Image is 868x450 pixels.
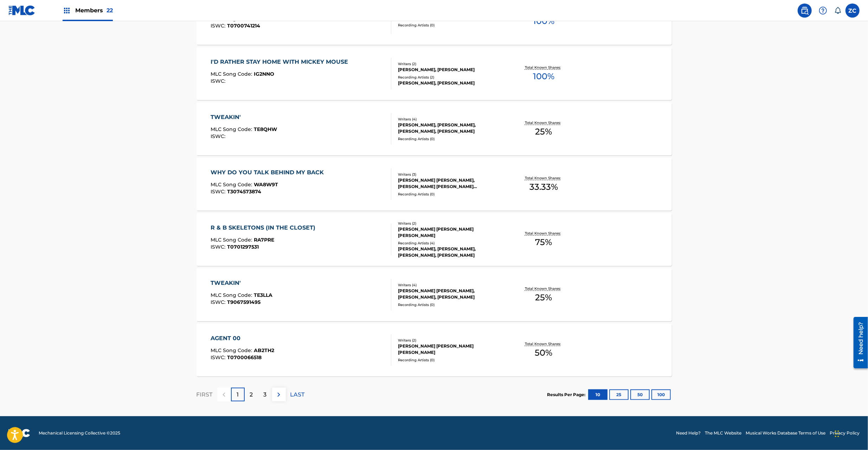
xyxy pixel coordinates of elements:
[398,357,504,363] div: Recording Artists ( 0 )
[398,288,504,300] div: [PERSON_NAME] [PERSON_NAME], [PERSON_NAME], [PERSON_NAME]
[525,175,562,181] p: Total Known Shares:
[211,58,352,66] div: I'D RATHER STAY HOME WITH MICKEY MOUSE
[75,6,113,14] span: Members
[197,102,672,155] a: TWEAKIN'MLC Song Code:TE8QHWISWC:Writers (4)[PERSON_NAME], [PERSON_NAME], [PERSON_NAME], [PERSON_...
[211,292,254,298] span: MLC Song Code :
[833,416,868,450] iframe: Chat Widget
[197,324,672,376] a: AGENT 00MLC Song Code:AB2TH2ISWC:T0700066518Writers (2)[PERSON_NAME] [PERSON_NAME] [PERSON_NAME]R...
[211,78,227,84] span: ISWC :
[525,286,562,291] p: Total Known Shares:
[830,430,860,436] a: Privacy Policy
[197,213,672,266] a: R & B SKELETONS (IN THE CLOSET)MLC Song Code:RA7PREISWC:T0701297531Writers (2)[PERSON_NAME] [PERS...
[264,390,267,399] p: 3
[211,71,254,77] span: MLC Song Code :
[254,71,274,77] span: IG2NNO
[211,23,227,29] span: ISWC :
[398,122,504,135] div: [PERSON_NAME], [PERSON_NAME], [PERSON_NAME], [PERSON_NAME]
[535,236,552,249] span: 75 %
[227,23,260,29] span: T0700741214
[630,389,650,400] button: 50
[398,117,504,122] div: Writers ( 4 )
[398,80,504,86] div: [PERSON_NAME], [PERSON_NAME]
[211,126,254,132] span: MLC Song Code :
[197,158,672,211] a: WHY DO YOU TALK BEHIND MY BACKMLC Song Code:WA8W9TISWC:T3074573874Writers (3)[PERSON_NAME] [PERSO...
[533,70,554,83] span: 100 %
[525,341,562,346] p: Total Known Shares:
[227,354,262,361] span: T0700066518
[398,75,504,80] div: Recording Artists ( 2 )
[197,268,672,321] a: TWEAKIN'MLC Song Code:TE3LLAISWC:T9067591495Writers (4)[PERSON_NAME] [PERSON_NAME], [PERSON_NAME]...
[254,126,277,132] span: TE8QHW
[211,113,277,121] div: TWEAKIN'
[211,188,227,195] span: ISWC :
[398,226,504,239] div: [PERSON_NAME] [PERSON_NAME] [PERSON_NAME]
[398,240,504,246] div: Recording Artists ( 4 )
[816,4,830,18] div: Help
[535,291,552,304] span: 25 %
[39,430,120,436] span: Mechanical Licensing Collective © 2025
[398,338,504,343] div: Writers ( 2 )
[398,246,504,258] div: [PERSON_NAME], [PERSON_NAME], [PERSON_NAME], [PERSON_NAME]
[535,125,552,138] span: 25 %
[398,172,504,177] div: Writers ( 3 )
[398,67,504,73] div: [PERSON_NAME], [PERSON_NAME]
[398,302,504,307] div: Recording Artists ( 0 )
[547,392,587,398] p: Results Per Page:
[227,299,261,305] span: T9067591495
[525,120,562,125] p: Total Known Shares:
[8,429,30,437] img: logo
[798,4,812,18] a: Public Search
[275,390,283,399] img: right
[227,188,261,195] span: T3074573874
[651,389,671,400] button: 100
[197,390,213,399] p: FIRST
[705,430,741,436] a: The MLC Website
[834,7,841,14] div: Notifications
[398,192,504,197] div: Recording Artists ( 0 )
[211,354,227,361] span: ISWC :
[848,314,868,371] iframe: Resource Center
[211,133,227,139] span: ISWC :
[211,224,319,232] div: R & B SKELETONS (IN THE CLOSET)
[609,389,629,400] button: 25
[535,346,552,359] span: 50 %
[211,279,272,287] div: TWEAKIN'
[529,181,558,193] span: 33.33 %
[237,390,239,399] p: 1
[211,181,254,188] span: MLC Song Code :
[197,47,672,100] a: I'D RATHER STAY HOME WITH MICKEY MOUSEMLC Song Code:IG2NNOISWC:Writers (2)[PERSON_NAME], [PERSON_...
[846,4,860,18] div: User Menu
[254,181,278,188] span: WA8W9T
[801,6,809,15] img: search
[63,6,71,15] img: Top Rightsholders
[746,430,825,436] a: Musical Works Database Terms of Use
[254,237,274,243] span: RA7PRE
[398,177,504,190] div: [PERSON_NAME] [PERSON_NAME], [PERSON_NAME] [PERSON_NAME] [PERSON_NAME]
[254,292,272,298] span: TE3LLA
[8,5,36,15] img: MLC Logo
[211,299,227,305] span: ISWC :
[398,221,504,226] div: Writers ( 2 )
[835,423,839,444] div: Drag
[211,347,254,354] span: MLC Song Code :
[525,65,562,70] p: Total Known Shares:
[398,282,504,288] div: Writers ( 4 )
[227,244,259,250] span: T0701297531
[211,237,254,243] span: MLC Song Code :
[211,334,274,343] div: AGENT 00
[398,136,504,142] div: Recording Artists ( 0 )
[254,347,274,354] span: AB2TH2
[819,6,827,15] img: help
[250,390,253,399] p: 2
[211,168,327,177] div: WHY DO YOU TALK BEHIND MY BACK
[676,430,701,436] a: Need Help?
[398,343,504,356] div: [PERSON_NAME] [PERSON_NAME] [PERSON_NAME]
[525,231,562,236] p: Total Known Shares:
[588,389,607,400] button: 10
[290,390,305,399] p: LAST
[211,244,227,250] span: ISWC :
[107,7,113,14] span: 22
